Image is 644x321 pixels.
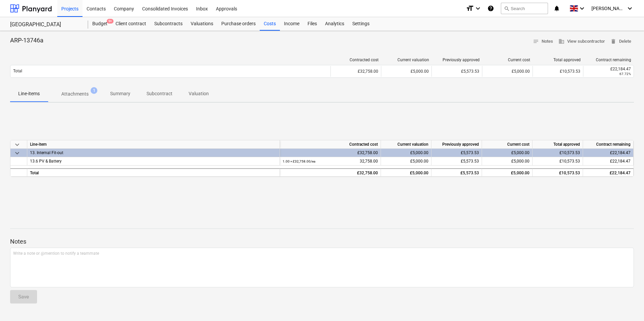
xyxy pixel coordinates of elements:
div: Previously approved [431,140,482,149]
div: [GEOGRAPHIC_DATA] [10,21,80,28]
span: Delete [610,38,631,45]
div: Budget [88,17,111,31]
p: Subcontract [147,90,172,97]
button: Delete [608,36,634,47]
i: keyboard_arrow_down [626,4,634,12]
div: Previously approved [434,58,480,62]
span: 9+ [107,19,114,24]
div: £10,573.53 [533,66,583,77]
div: Current valuation [384,58,429,62]
p: Notes [10,238,634,246]
div: £5,000.00 [482,168,533,177]
span: delete [610,38,616,44]
a: Valuations [187,17,217,31]
div: Current cost [485,58,530,62]
p: Total [13,68,22,74]
span: 13. Internal Fit-out [30,150,63,155]
a: Purchase orders [217,17,260,31]
div: £10,573.53 [533,168,583,177]
span: search [504,6,509,11]
div: £5,000.00 [381,157,431,166]
div: £22,184.47 [586,67,631,71]
div: Contracted cost [280,140,381,149]
a: Budget9+ [88,17,111,31]
div: Current valuation [381,140,431,149]
a: Files [303,17,321,31]
div: £22,184.47 [586,169,631,177]
button: View subcontractor [556,36,608,47]
div: Line-item [27,140,280,149]
div: Contracted cost [333,58,379,62]
span: keyboard_arrow_down [13,149,21,157]
a: Analytics [321,17,348,31]
div: £5,000.00 [482,66,533,77]
div: Total [27,168,280,177]
div: £5,000.00 [381,149,431,157]
button: Search [501,3,548,14]
div: £22,184.47 [583,149,634,157]
span: business [558,38,565,44]
p: Line-items [18,90,40,97]
div: £32,758.00 [280,168,381,177]
div: Contract remaining [583,140,634,149]
div: £5,000.00 [482,149,533,157]
div: £32,758.00 [280,149,381,157]
button: Notes [530,36,556,47]
div: 32,758.00 [283,157,378,166]
div: Total approved [533,140,583,149]
div: £5,573.53 [431,157,482,166]
div: £5,573.53 [431,168,482,177]
p: Valuation [189,90,209,97]
p: Summary [110,90,130,97]
div: £5,000.00 [381,66,431,77]
div: £5,573.53 [431,149,482,157]
span: 1 [91,87,97,94]
i: notifications [553,4,560,12]
a: Income [280,17,303,31]
div: £5,000.00 [381,168,431,177]
span: View subcontractor [558,38,605,45]
span: Notes [533,38,553,45]
a: Subcontracts [150,17,187,31]
span: [PERSON_NAME] [591,6,625,11]
a: Settings [348,17,374,31]
div: £5,000.00 [482,157,533,166]
i: Knowledge base [487,4,494,12]
div: Contract remaining [586,58,631,62]
iframe: Chat Widget [610,289,644,321]
p: ARP-13746a [10,36,43,44]
span: 13.6 PV & Battery [30,159,62,164]
a: Client contract [111,17,150,31]
span: notes [533,38,539,44]
div: £22,184.47 [586,157,631,166]
div: £10,573.53 [533,149,583,157]
div: £5,573.53 [431,66,482,77]
span: £10,573.53 [559,159,580,164]
i: format_size [466,4,474,12]
a: Costs [260,17,280,31]
i: keyboard_arrow_down [578,4,586,12]
p: Attachments [61,91,89,98]
div: Current cost [482,140,533,149]
small: 67.72% [619,72,631,76]
span: keyboard_arrow_down [13,141,21,149]
i: keyboard_arrow_down [474,4,482,12]
div: Total approved [536,58,581,62]
small: 1.00 × £32,758.00 / ea [283,159,315,163]
div: £32,758.00 [330,66,381,77]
